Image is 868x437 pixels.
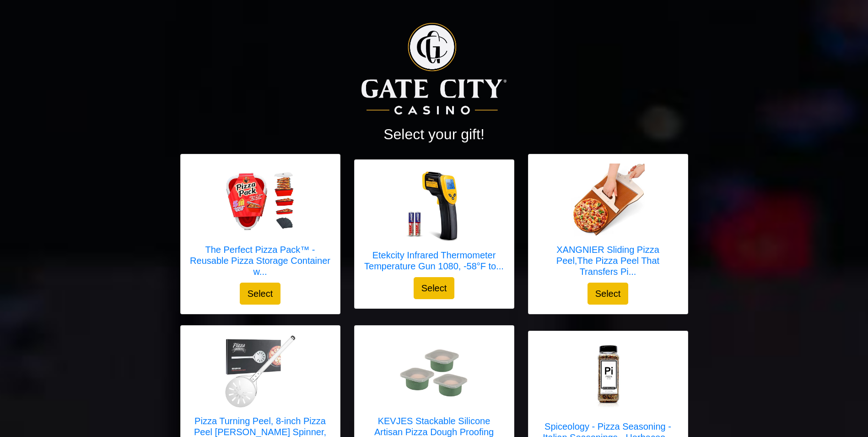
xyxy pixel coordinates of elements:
button: Select [240,283,281,305]
img: Etekcity Infrared Thermometer Temperature Gun 1080, -58°F to 1130°F for Meat Food Pizza Oven Grid... [398,169,471,242]
a: The Perfect Pizza Pack™ - Reusable Pizza Storage Container with 5 Microwavable Serving Trays - BP... [190,164,331,283]
a: XANGNIER Sliding Pizza Peel,The Pizza Peel That Transfers Pizza Perfectly,Super Magic Peel Pizza,... [538,164,679,283]
button: Select [588,283,629,305]
h5: XANGNIER Sliding Pizza Peel,The Pizza Peel That Transfers Pi... [538,244,679,277]
h2: Select your gift! [180,126,688,143]
img: Pizza Turning Peel, 8-inch Pizza Peel Turner Spinner, Long Handle Perforated Aluminum Pizza Peel ... [224,335,297,408]
img: The Perfect Pizza Pack™ - Reusable Pizza Storage Container with 5 Microwavable Serving Trays - BP... [224,168,297,233]
button: Select [414,277,455,299]
img: Logo [361,23,506,115]
a: Etekcity Infrared Thermometer Temperature Gun 1080, -58°F to 1130°F for Meat Food Pizza Oven Grid... [364,169,505,277]
h5: The Perfect Pizza Pack™ - Reusable Pizza Storage Container w... [190,244,331,277]
img: KEVJES Stackable Silicone Artisan Pizza Dough Proofing Boxes Proving Containers with Lids pizza m... [398,335,471,408]
img: Spiceology - Pizza Seasoning - Italian Seasonings - Herbaceous All-Purpose Italian Herb Blend - 1... [571,340,645,414]
img: XANGNIER Sliding Pizza Peel,The Pizza Peel That Transfers Pizza Perfectly,Super Magic Peel Pizza,... [571,164,645,237]
h5: Etekcity Infrared Thermometer Temperature Gun 1080, -58°F to... [364,250,505,272]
